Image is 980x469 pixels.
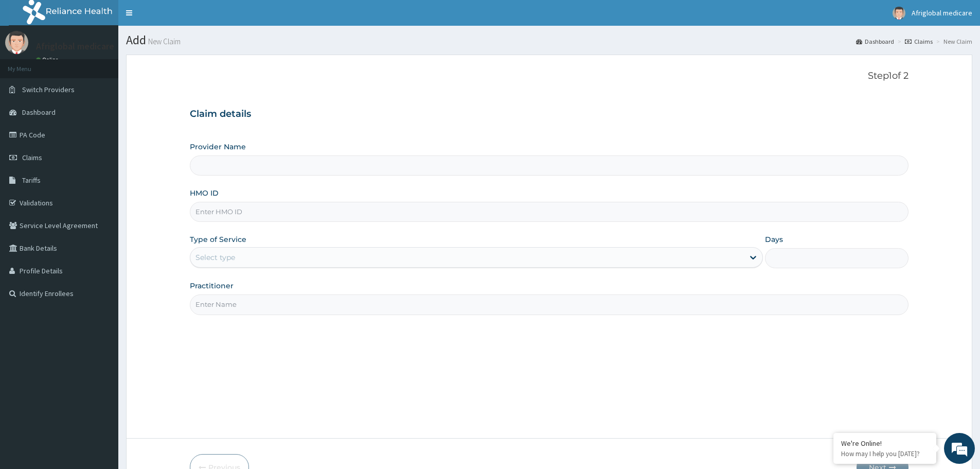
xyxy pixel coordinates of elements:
a: Online [36,56,61,63]
div: We're Online! [841,439,929,448]
li: New Claim [934,37,972,46]
h3: Claim details [190,109,908,120]
div: Select type [195,252,235,263]
h1: Add [126,33,972,47]
img: User Image [5,31,28,54]
label: Provider Name [190,142,246,152]
label: Type of Service [190,234,246,245]
span: Dashboard [22,108,56,117]
p: Step 1 of 2 [190,71,908,82]
label: Days [765,234,783,245]
small: New Claim [146,38,181,45]
a: Dashboard [856,37,894,46]
span: Afriglobal medicare [912,8,972,18]
p: How may I help you today? [841,449,929,458]
a: Claims [905,37,933,46]
input: Enter HMO ID [190,202,908,222]
img: User Image [893,7,905,20]
span: Claims [22,153,42,162]
input: Enter Name [190,294,908,315]
span: Switch Providers [22,85,75,94]
label: HMO ID [190,188,219,198]
span: Tariffs [22,176,41,185]
label: Practitioner [190,281,234,291]
p: Afriglobal medicare [36,42,114,51]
